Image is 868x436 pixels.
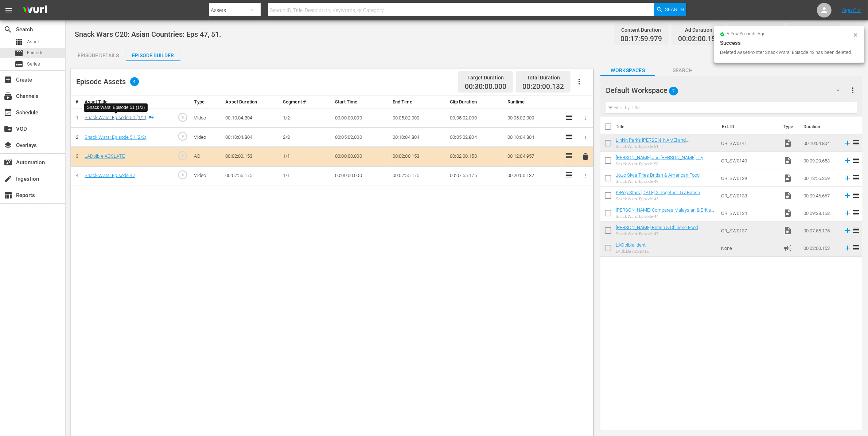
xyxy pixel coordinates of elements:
[718,187,781,204] td: OR_SW0133
[85,173,135,178] a: Snack Wars: Episode 47
[126,47,180,64] div: Episode Builder
[71,147,82,166] td: 3
[783,139,792,148] span: Video
[222,128,280,147] td: 00:10:04.804
[332,166,390,185] td: 00:00:00.000
[177,131,188,142] span: play_circle_outline
[844,157,852,165] svg: Add to Episode
[280,147,332,166] td: 1/1
[71,109,82,128] td: 1
[15,38,23,46] span: Asset
[4,174,12,183] span: Ingestion
[727,31,766,37] span: a few seconds ago
[191,109,222,128] td: Video
[655,66,710,75] span: Search
[801,134,841,152] td: 00:10:04.804
[616,242,646,248] a: LADbible Ident
[718,204,781,222] td: OR_SW0134
[844,209,852,217] svg: Add to Episode
[600,66,655,75] span: Workspaces
[76,77,139,86] div: Episode Assets
[222,147,280,166] td: 00:02:00.153
[616,232,698,236] div: Snack Wars: Episode 47
[848,82,857,99] button: more_vert
[678,25,720,35] div: Ad Duration
[126,47,180,61] button: Episode Builder
[87,105,145,111] div: Snack Wars: Episode 51 (1/2)
[842,7,861,13] a: Sign Out
[390,128,447,147] td: 00:10:04.804
[27,60,40,68] span: Series
[616,207,714,218] a: [PERSON_NAME] Compares Malaysian & British Food
[71,166,82,185] td: 4
[332,128,390,147] td: 00:05:02.000
[844,227,852,235] svg: Add to Episode
[852,208,860,217] span: reorder
[447,95,505,109] th: Clip Duration
[801,187,841,204] td: 00:09:46.667
[783,226,792,235] span: Video
[4,25,12,34] span: Search
[616,197,715,201] div: Snack Wars: Episode 43
[852,191,860,200] span: reorder
[852,226,860,235] span: reorder
[71,47,126,64] div: Episode Details
[616,117,717,137] th: Title
[844,192,852,200] svg: Add to Episode
[606,80,847,101] div: Default Workspace
[85,134,147,140] a: Snack Wars: Episode 51 (2/2)
[718,222,781,239] td: OR_SW0137
[801,239,841,257] td: 00:02:00.153
[280,128,332,147] td: 2/2
[505,95,562,109] th: Runtime
[390,95,447,109] th: End Time
[665,3,684,16] span: Search
[616,179,700,184] div: Snack Wars: Episode 49
[15,49,23,58] span: Episode
[718,134,781,152] td: OR_SW0141
[191,147,222,166] td: AD
[280,166,332,185] td: 1/1
[669,83,678,99] span: 7
[844,244,852,252] svg: Add to Episode
[844,174,852,182] svg: Add to Episode
[718,169,781,187] td: OR_SW0139
[616,190,703,201] a: K-Pop Stars [DATE] X Together Try British Snacks For The First Time
[280,109,332,128] td: 1/2
[616,214,715,219] div: Snack Wars: Episode 44
[177,169,188,180] span: play_circle_outline
[447,109,505,128] td: 00:05:02.000
[616,162,715,166] div: Snack Wars: Episode 50
[783,191,792,200] span: Video
[465,83,506,91] span: 00:30:00.000
[85,153,125,159] a: LADbible ADSLATE
[15,60,23,68] span: Series
[191,166,222,185] td: Video
[616,155,706,166] a: [PERSON_NAME] and [PERSON_NAME] Try British & American Food
[332,95,390,109] th: Start Time
[852,243,860,252] span: reorder
[522,82,564,91] span: 00:20:00.132
[505,128,562,147] td: 00:10:04.804
[222,109,280,128] td: 00:10:04.804
[4,6,13,15] span: menu
[801,169,841,187] td: 00:13:56.369
[390,166,447,185] td: 00:07:55.175
[4,125,12,133] span: VOD
[505,109,562,128] td: 00:05:02.000
[852,156,860,165] span: reorder
[27,49,43,56] span: Episode
[654,3,686,16] button: Search
[783,174,792,182] span: Video
[581,151,590,162] button: delete
[720,49,851,56] div: Deleted AssetPointer Snack Wars: Episode 43 has been deleted
[465,72,506,83] div: Target Duration
[390,147,447,166] td: 00:02:00.153
[85,115,147,120] a: Snack Wars: Episode 51 (1/2)
[783,244,792,252] span: Ad
[581,152,590,161] span: delete
[718,239,781,257] td: None
[801,152,841,169] td: 00:09:29.653
[4,191,12,200] span: Reports
[191,95,222,109] th: Type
